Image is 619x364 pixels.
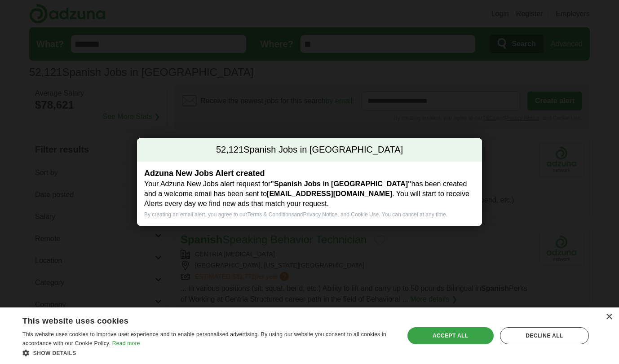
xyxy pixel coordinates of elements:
[407,327,494,344] div: Accept all
[144,168,475,179] h2: Adzuna New Jobs Alert created
[270,180,411,188] strong: "Spanish Jobs in [GEOGRAPHIC_DATA]"
[22,331,386,346] span: This website uses cookies to improve user experience and to enable personalised advertising. By u...
[137,211,482,226] div: By creating an email alert, you agree to our and , and Cookie Use. You can cancel at any time.
[303,211,338,218] a: Privacy Notice
[137,138,482,162] h2: Spanish Jobs in [GEOGRAPHIC_DATA]
[267,190,392,197] strong: [EMAIL_ADDRESS][DOMAIN_NAME]
[112,340,140,346] a: Read more, opens a new window
[33,350,76,356] span: Show details
[22,348,393,357] div: Show details
[22,313,370,326] div: This website uses cookies
[500,327,589,344] div: Decline all
[606,314,612,320] div: Close
[247,211,294,218] a: Terms & Conditions
[216,144,243,156] span: 52,121
[144,179,475,209] p: Your Adzuna New Jobs alert request for has been created and a welcome email has been sent to . Yo...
